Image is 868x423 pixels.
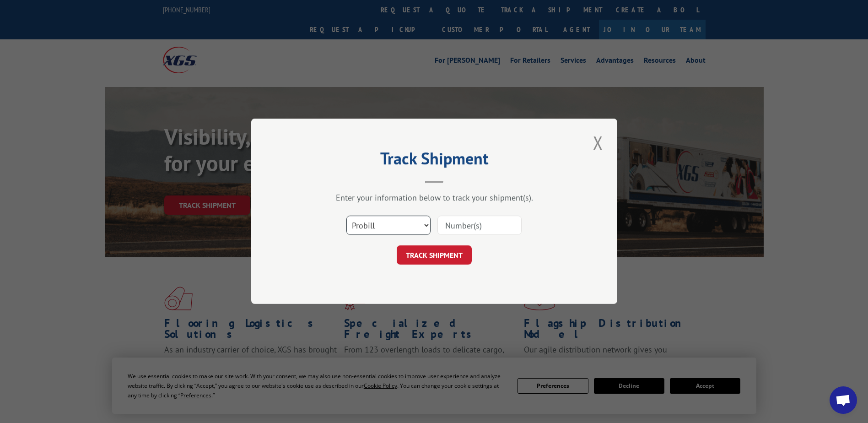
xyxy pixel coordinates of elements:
[590,130,606,155] button: Close modal
[297,193,571,203] div: Enter your information below to track your shipment(s).
[397,246,472,265] button: TRACK SHIPMENT
[437,216,522,235] input: Number(s)
[297,152,571,169] h2: Track Shipment
[830,386,857,414] a: Open chat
